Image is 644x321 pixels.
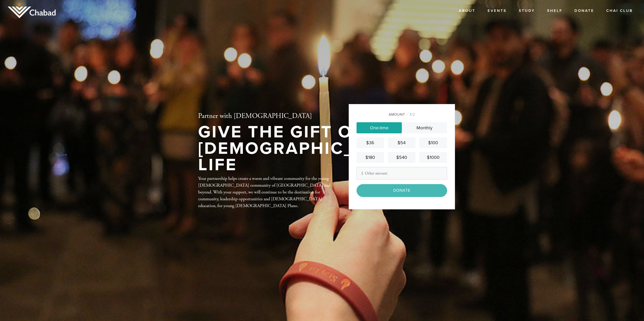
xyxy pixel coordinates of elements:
a: $180 [357,152,384,163]
a: Donate [571,6,598,16]
a: Events [484,6,510,16]
a: One-time [357,122,402,133]
div: Amount [357,112,447,117]
span: 1 [410,112,411,117]
div: Your partnership helps create a warm and vibrant community for the young [DEMOGRAPHIC_DATA] commu... [198,175,332,209]
img: logo_half.png [8,3,56,18]
a: $54 [388,137,416,148]
a: Chai Club [603,6,637,16]
span: /2 [407,112,415,117]
div: $1000 [421,154,445,161]
a: $540 [388,152,416,163]
a: Monthly [402,122,447,133]
a: Shelf [543,6,566,16]
input: Other amount [357,167,447,180]
div: $540 [390,154,413,161]
a: $36 [357,137,384,148]
div: $100 [421,139,445,146]
a: $1000 [419,152,447,163]
a: $100 [419,137,447,148]
div: $54 [390,139,413,146]
a: Study [515,6,539,16]
h2: Partner with [DEMOGRAPHIC_DATA] [198,112,410,120]
a: About [455,6,479,16]
h1: Give the Gift of [DEMOGRAPHIC_DATA] Life [198,124,410,173]
div: $180 [359,154,382,161]
div: $36 [359,139,382,146]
